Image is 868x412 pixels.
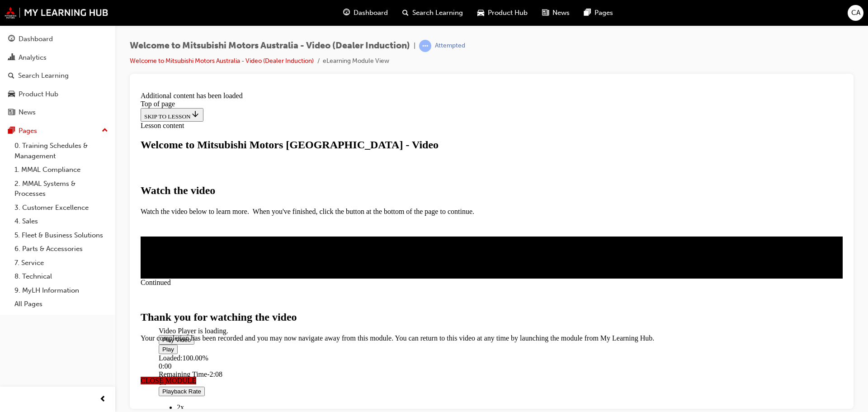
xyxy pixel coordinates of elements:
div: Analytics [19,52,47,63]
span: CA [851,8,860,18]
a: News [4,104,112,121]
li: eLearning Module View [323,56,389,66]
a: search-iconSearch Learning [395,4,470,22]
p: Watch the video below to learn more. When you've finished, click the button at the bottom of the ... [4,119,706,128]
span: news-icon [8,109,15,117]
div: Dashboard [19,34,53,44]
button: DashboardAnalyticsSearch LearningProduct HubNews [4,29,112,123]
span: News [552,8,570,18]
h1: Welcome to Mitsubishi Motors [GEOGRAPHIC_DATA] - Video [4,51,706,63]
div: Continued [4,190,706,199]
a: Welcome to Mitsubishi Motors Australia - Video (Dealer Induction) [130,57,314,65]
span: pages-icon [8,127,15,135]
span: pages-icon [584,7,591,19]
span: SKIP TO LESSON [7,25,63,32]
div: Attempted [435,42,465,50]
div: Additional content has been loaded [4,4,706,12]
a: 2. MMAL Systems & Processes [11,177,112,201]
a: Dashboard [4,31,112,47]
a: 6. Parts & Accessories [11,242,112,256]
p: Your completion has been recorded and you may now navigate away from this module. You can return ... [4,246,706,254]
a: 4. Sales [11,214,112,228]
div: Pages [19,126,37,136]
strong: Watch the video [4,96,78,108]
a: 0. Training Schedules & Management [11,139,112,163]
span: 2x [40,315,47,323]
div: Search Learning [18,71,69,81]
span: CLOSE MODULE [4,289,59,296]
span: prev-icon [99,394,106,405]
span: Product Hub [488,8,528,18]
a: pages-iconPages [577,4,620,22]
a: Search Learning [4,67,112,84]
span: Welcome to Mitsubishi Motors Australia - Video (Dealer Induction) [130,41,410,51]
span: search-icon [402,7,409,19]
div: Product Hub [19,89,58,99]
div: News [19,107,36,118]
span: news-icon [542,7,549,19]
a: Analytics [4,49,112,66]
a: news-iconNews [535,4,577,22]
span: Lesson content [4,33,47,41]
a: Product Hub [4,86,112,103]
button: CA [848,5,863,21]
button: Pages [4,123,112,139]
span: chart-icon [8,54,15,62]
a: 9. MyLH Information [11,284,112,298]
span: learningRecordVerb_ATTEMPT-icon [419,40,431,52]
a: All Pages [11,297,112,311]
a: 7. Service [11,256,112,270]
span: car-icon [477,7,484,19]
strong: Thank you for watching the video [4,223,160,235]
img: mmal [5,7,108,19]
a: car-iconProduct Hub [470,4,535,22]
div: Top of page [4,12,706,20]
a: 3. Customer Excellence [11,201,112,215]
a: 1. MMAL Compliance [11,163,112,177]
span: Pages [594,8,613,18]
span: car-icon [8,90,15,99]
button: SKIP TO LESSON [4,20,66,33]
span: search-icon [8,72,14,80]
span: Search Learning [412,8,463,18]
a: guage-iconDashboard [336,4,395,22]
span: | [414,41,415,51]
a: 8. Technical [11,270,112,284]
span: Dashboard [354,8,388,18]
a: 5. Fleet & Business Solutions [11,228,112,242]
span: guage-icon [343,7,350,19]
span: up-icon [102,125,108,137]
span: guage-icon [8,35,15,43]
